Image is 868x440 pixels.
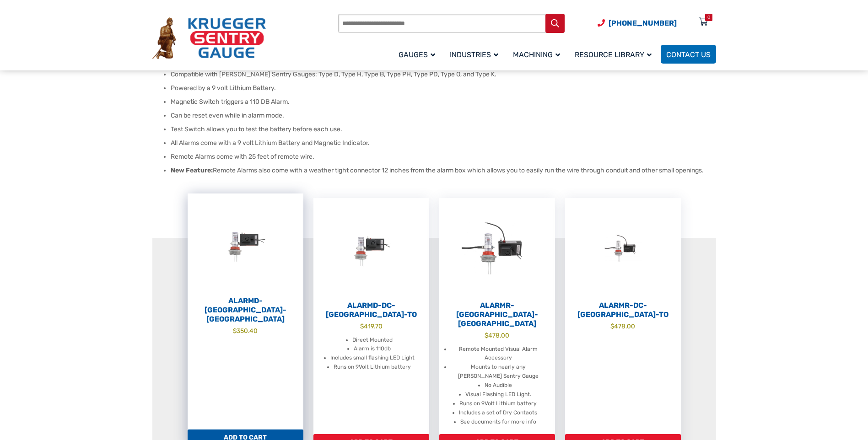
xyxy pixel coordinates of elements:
[171,70,716,79] li: Compatible with [PERSON_NAME] Sentry Gauges: Type D, Type H, Type B, Type PH, Type PD, Type O, an...
[354,344,391,354] li: Alarm is 110db
[171,125,716,134] li: Test Switch allows you to test the battery before each use.
[451,363,546,381] li: Mounts to nearly any [PERSON_NAME] Sentry Gauge
[152,17,266,59] img: Krueger Sentry Gauge
[393,43,444,65] a: Gauges
[334,363,411,372] li: Runs on 9Volt Lithium battery
[610,322,635,330] bdi: 478.00
[661,45,716,64] a: Contact Us
[352,336,393,345] li: Direct Mounted
[485,381,512,390] li: No Audible
[171,166,213,174] strong: New Feature:
[171,166,716,175] li: Remote Alarms also come with a weather tight connector 12 inches from the alarm box which allows ...
[575,50,652,59] span: Resource Library
[610,322,614,330] span: $
[171,111,716,120] li: Can be reset even while in alarm mode.
[313,301,429,319] h2: AlarmD-DC-[GEOGRAPHIC_DATA]-TO
[459,399,537,408] li: Runs on 9Volt Lithium battery
[565,301,681,319] h2: AlarmR-DC-[GEOGRAPHIC_DATA]-TO
[399,50,435,59] span: Gauges
[171,84,716,93] li: Powered by a 9 volt Lithium Battery.
[439,198,555,434] a: AlarmR-[GEOGRAPHIC_DATA]-[GEOGRAPHIC_DATA] $478.00 Remote Mounted Visual Alarm Accessory Mounts t...
[598,17,677,29] a: Phone Number (920) 434-8860
[569,43,661,65] a: Resource Library
[313,198,429,299] img: AlarmD-DC-FL-TO
[330,354,415,363] li: Includes small flashing LED Light
[465,390,531,399] li: Visual Flashing LED Light.
[439,301,555,328] h2: AlarmR-[GEOGRAPHIC_DATA]-[GEOGRAPHIC_DATA]
[460,418,536,427] li: See documents for more info
[171,97,716,107] li: Magnetic Switch triggers a 110 DB Alarm.
[360,322,364,330] span: $
[188,193,303,429] a: AlarmD-[GEOGRAPHIC_DATA]-[GEOGRAPHIC_DATA] $350.40
[507,43,569,65] a: Machining
[666,50,711,59] span: Contact Us
[513,50,560,59] span: Machining
[171,152,716,161] li: Remote Alarms come with 25 feet of remote wire.
[313,198,429,434] a: AlarmD-DC-[GEOGRAPHIC_DATA]-TO $419.70 Direct Mounted Alarm is 110db Includes small flashing LED ...
[233,327,237,334] span: $
[565,198,681,434] a: AlarmR-DC-[GEOGRAPHIC_DATA]-TO $478.00
[444,43,507,65] a: Industries
[188,296,303,324] h2: AlarmD-[GEOGRAPHIC_DATA]-[GEOGRAPHIC_DATA]
[451,345,546,363] li: Remote Mounted Visual Alarm Accessory
[485,332,509,339] bdi: 478.00
[609,19,677,27] span: [PHONE_NUMBER]
[450,50,498,59] span: Industries
[459,408,537,418] li: Includes a set of Dry Contacts
[171,139,716,148] li: All Alarms come with a 9 volt Lithium Battery and Magnetic Indicator.
[233,327,258,334] bdi: 350.40
[707,14,710,21] div: 0
[188,193,303,294] img: AlarmD-DC-FL
[360,322,383,330] bdi: 419.70
[565,198,681,299] img: AlarmR-DC-FL-TO
[485,332,488,339] span: $
[439,198,555,299] img: AlarmR-DC-FL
